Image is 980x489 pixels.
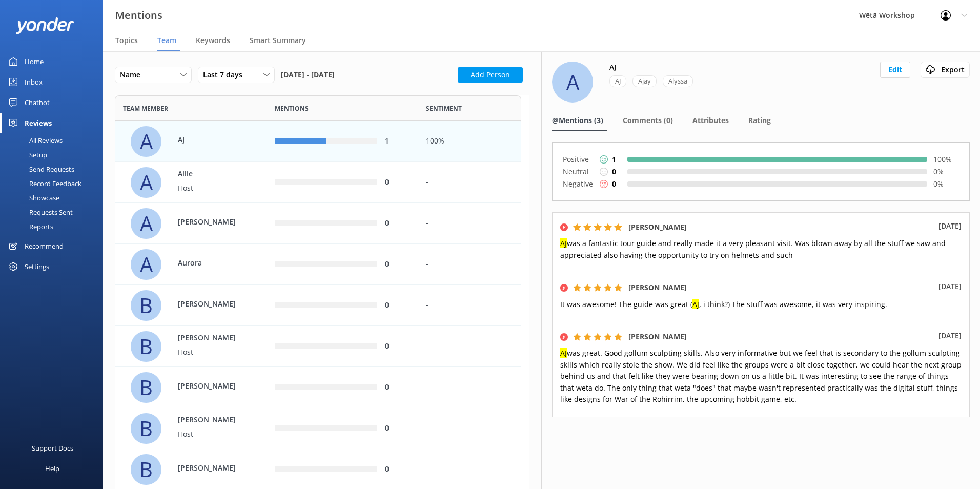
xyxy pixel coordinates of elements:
div: All Reviews [6,133,63,148]
div: Requests Sent [6,205,73,219]
div: A [131,126,161,157]
p: [DATE] [938,330,962,341]
div: row [115,121,521,162]
p: Positive [563,153,594,166]
div: - [426,423,513,434]
mark: AJ [560,238,567,248]
a: Setup [6,148,103,162]
div: A [131,208,161,239]
a: Reports [6,219,103,234]
div: - [426,177,513,188]
div: A [131,249,161,280]
mark: AJ [692,299,699,309]
div: - [426,464,513,475]
a: Requests Sent [6,205,103,219]
div: B [131,331,161,362]
div: 0 [385,341,411,352]
div: Reviews [25,113,52,133]
span: Smart Summary [250,35,306,46]
span: Team [157,35,176,46]
div: - [426,341,513,352]
div: 0 [385,259,411,270]
span: Keywords [196,35,230,46]
div: Help [45,458,59,479]
div: row [115,244,521,285]
p: AJ [178,134,244,146]
h4: AJ [609,62,616,73]
p: 0 % [933,166,959,177]
p: Allie [178,169,244,180]
div: Chatbot [25,92,50,113]
span: Team member [123,104,168,113]
div: - [426,259,513,270]
p: Host [178,347,244,358]
span: Rating [748,115,771,126]
button: Add Person [458,67,523,83]
span: Sentiment [426,104,462,113]
div: Export [923,64,967,75]
div: 0 [385,300,411,311]
div: Home [25,51,44,72]
div: Alyssa [663,75,693,87]
p: [PERSON_NAME] [178,380,244,392]
span: Name [120,69,147,80]
p: 0 [612,166,616,177]
p: 0 [612,178,616,190]
p: [PERSON_NAME] [178,462,244,474]
a: All Reviews [6,133,103,148]
div: 0 [385,218,411,229]
div: A [552,62,593,103]
div: B [131,454,161,485]
div: Support Docs [32,438,73,458]
div: - [426,300,513,311]
div: - [426,382,513,393]
div: 100% [426,136,513,147]
div: Setup [6,148,47,162]
div: B [131,413,161,444]
span: @Mentions (3) [552,115,603,126]
span: Topics [115,35,138,46]
p: Host [178,429,244,440]
div: Reports [6,219,53,234]
div: 1 [385,136,411,147]
span: Attributes [692,115,729,126]
p: [PERSON_NAME] [178,415,244,426]
p: [DATE] [938,220,962,232]
span: was a fantastic tour guide and really made it a very pleasant visit. Was blown away by all the st... [560,238,946,259]
div: row [115,203,521,244]
div: Recommend [25,236,64,256]
p: [PERSON_NAME] [178,333,244,344]
div: Send Requests [6,162,74,176]
div: row [115,285,521,326]
p: 1 [612,154,616,165]
mark: AJ [560,348,567,358]
h5: [PERSON_NAME] [628,331,687,342]
p: Negative [563,178,594,190]
p: [PERSON_NAME] [178,298,244,310]
div: AJ [609,75,626,87]
span: was great. Good gollum sculpting skills. Also very informative but we feel that is secondary to t... [560,348,962,404]
span: [DATE] - [DATE] [281,67,335,83]
p: Aurora [178,257,244,269]
div: A [131,167,161,198]
div: Record Feedback [6,176,81,191]
div: row [115,162,521,203]
div: row [115,367,521,408]
span: Last 7 days [203,69,249,80]
div: B [131,372,161,403]
div: row [115,408,521,449]
div: B [131,290,161,321]
p: [PERSON_NAME] [178,216,244,228]
a: Send Requests [6,162,103,176]
a: Showcase [6,191,103,205]
div: 0 [385,464,411,475]
p: Host [178,182,244,194]
p: [DATE] [938,281,962,292]
button: Edit [880,62,910,78]
h5: [PERSON_NAME] [628,221,687,233]
h3: Mentions [115,7,162,24]
span: It was awesome! The guide was great ( , i think?) The stuff was awesome, it was very inspiring. [560,299,887,309]
div: 0 [385,177,411,188]
div: Settings [25,256,49,277]
a: Record Feedback [6,176,103,191]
